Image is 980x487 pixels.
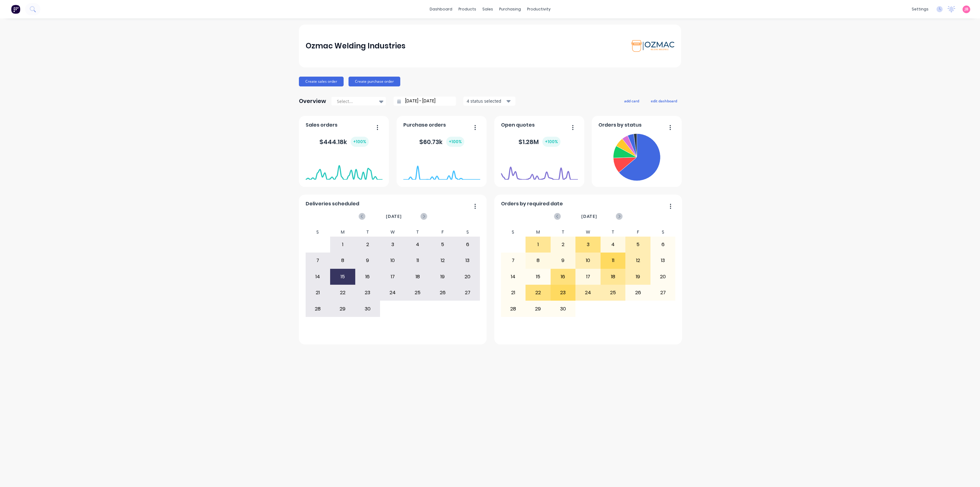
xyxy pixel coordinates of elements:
[625,228,650,237] div: F
[405,228,430,237] div: T
[351,137,369,147] div: + 100 %
[501,269,526,284] div: 14
[551,253,575,268] div: 9
[576,253,600,268] div: 10
[455,269,480,284] div: 20
[403,121,446,129] span: Purchase orders
[479,5,496,14] div: sales
[306,40,405,52] div: Ozmac Welding Industries
[651,253,675,268] div: 13
[551,237,575,252] div: 2
[455,228,480,237] div: S
[651,237,675,252] div: 6
[330,253,355,268] div: 8
[319,137,369,147] div: $ 444.18k
[330,301,355,316] div: 29
[601,269,625,284] div: 18
[430,285,455,300] div: 26
[501,253,526,268] div: 7
[455,285,480,300] div: 27
[306,253,330,268] div: 7
[626,253,650,268] div: 12
[299,95,326,107] div: Overview
[631,40,674,52] img: Ozmac Welding Industries
[330,285,355,300] div: 22
[386,213,402,220] span: [DATE]
[576,269,600,284] div: 17
[356,301,380,316] div: 30
[455,5,479,14] div: products
[496,5,524,14] div: purchasing
[380,285,405,300] div: 24
[651,285,675,300] div: 27
[405,253,430,268] div: 11
[405,269,430,284] div: 18
[650,228,676,237] div: S
[356,237,380,252] div: 2
[455,237,480,252] div: 6
[306,269,330,284] div: 14
[542,137,560,147] div: + 100 %
[501,285,526,300] div: 21
[601,237,625,252] div: 4
[305,228,330,237] div: S
[467,98,505,104] div: 4 status selected
[405,285,430,300] div: 25
[626,269,650,284] div: 19
[524,5,554,14] div: productivity
[306,121,337,129] span: Sales orders
[405,237,430,252] div: 4
[356,285,380,300] div: 23
[306,200,359,207] span: Deliveries scheduled
[349,77,400,86] button: Create purchase order
[551,285,575,300] div: 23
[518,137,560,147] div: $ 1.28M
[551,301,575,316] div: 30
[526,228,551,237] div: M
[355,228,380,237] div: T
[330,237,355,252] div: 1
[430,228,455,237] div: F
[526,301,550,316] div: 29
[526,253,550,268] div: 8
[526,285,550,300] div: 22
[601,285,625,300] div: 25
[501,121,535,129] span: Open quotes
[576,237,600,252] div: 3
[430,269,455,284] div: 19
[581,213,597,220] span: [DATE]
[356,269,380,284] div: 16
[501,301,526,316] div: 28
[306,301,330,316] div: 28
[647,97,681,105] button: edit dashboard
[575,228,601,237] div: W
[380,237,405,252] div: 3
[965,6,968,12] span: JB
[419,137,464,147] div: $ 60.73k
[601,228,626,237] div: T
[626,285,650,300] div: 26
[380,269,405,284] div: 17
[427,5,455,14] a: dashboard
[601,253,625,268] div: 11
[430,253,455,268] div: 12
[551,228,576,237] div: T
[330,228,355,237] div: M
[651,269,675,284] div: 20
[526,269,550,284] div: 15
[380,253,405,268] div: 10
[455,253,480,268] div: 13
[430,237,455,252] div: 5
[576,285,600,300] div: 24
[909,5,932,14] div: settings
[598,121,642,129] span: Orders by status
[626,237,650,252] div: 5
[11,5,20,14] img: Factory
[356,253,380,268] div: 9
[446,137,464,147] div: + 100 %
[299,77,344,86] button: Create sales order
[620,97,643,105] button: add card
[330,269,355,284] div: 15
[551,269,575,284] div: 16
[380,228,405,237] div: W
